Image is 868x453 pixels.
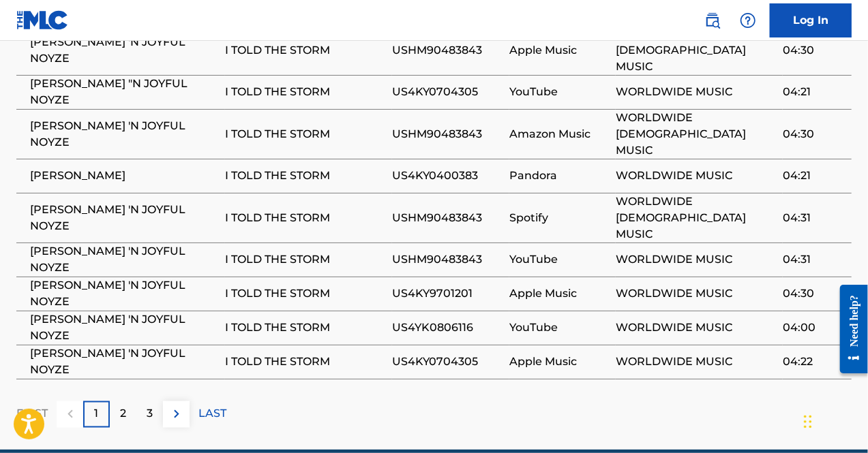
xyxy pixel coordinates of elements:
[699,7,726,34] a: Public Search
[392,251,503,268] span: USHM90483843
[509,251,609,268] span: YouTube
[30,168,218,184] span: [PERSON_NAME]
[509,285,609,302] span: Apple Music
[16,10,69,30] img: MLC Logo
[30,118,218,151] span: [PERSON_NAME] 'N JOYFUL NOYZE
[225,251,385,268] span: I TOLD THE STORM
[783,126,845,142] span: 04:30
[616,285,776,302] span: WORLDWIDE MUSIC
[509,126,609,142] span: Amazon Music
[616,251,776,268] span: WORLDWIDE MUSIC
[509,84,609,100] span: YouTube
[225,319,385,336] span: I TOLD THE STORM
[616,319,776,336] span: WORLDWIDE MUSIC
[392,42,503,59] span: USHM90483843
[704,12,721,29] img: search
[392,84,503,100] span: US4KY0704305
[740,12,756,29] img: help
[616,26,776,75] span: WORLDWIDE [DEMOGRAPHIC_DATA] MUSIC
[30,277,218,310] span: [PERSON_NAME] 'N JOYFUL NOYZE
[783,251,845,268] span: 04:31
[225,210,385,226] span: I TOLD THE STORM
[830,275,868,384] iframe: Resource Center
[616,354,776,370] span: WORLDWIDE MUSIC
[225,126,385,142] span: I TOLD THE STORM
[783,210,845,226] span: 04:31
[509,42,609,59] span: Apple Music
[30,76,218,108] span: [PERSON_NAME] "N JOYFUL NOYZE
[509,319,609,336] span: YouTube
[225,354,385,370] span: I TOLD THE STORM
[616,84,776,100] span: WORLDWIDE MUSIC
[392,210,503,226] span: USHM90483843
[392,285,503,302] span: US4KY9701201
[509,354,609,370] span: Apple Music
[800,388,868,453] iframe: Chat Widget
[734,7,762,34] div: Help
[30,34,218,67] span: [PERSON_NAME] 'N JOYFUL NOYZE
[95,406,99,422] p: 1
[804,401,812,442] div: Drag
[168,406,185,422] img: right
[509,210,609,226] span: Spotify
[392,354,503,370] span: US4KY0704305
[16,406,48,422] p: FIRST
[783,168,845,184] span: 04:21
[616,193,776,243] span: WORLDWIDE [DEMOGRAPHIC_DATA] MUSIC
[783,319,845,336] span: 04:00
[225,42,385,59] span: I TOLD THE STORM
[147,406,153,422] p: 3
[783,354,845,370] span: 04:22
[616,168,776,184] span: WORLDWIDE MUSIC
[392,319,503,336] span: US4YK0806116
[225,84,385,100] span: I TOLD THE STORM
[509,168,609,184] span: Pandora
[225,168,385,184] span: I TOLD THE STORM
[616,110,776,159] span: WORLDWIDE [DEMOGRAPHIC_DATA] MUSIC
[30,243,218,276] span: [PERSON_NAME] 'N JOYFUL NOYZE
[120,406,126,422] p: 2
[30,202,218,234] span: [PERSON_NAME] 'N JOYFUL NOYZE
[30,311,218,344] span: [PERSON_NAME] 'N JOYFUL NOYZE
[770,3,852,37] a: Log In
[783,285,845,302] span: 04:30
[198,406,226,422] p: LAST
[783,84,845,100] span: 04:21
[225,285,385,302] span: I TOLD THE STORM
[392,126,503,142] span: USHM90483843
[30,345,218,378] span: [PERSON_NAME] 'N JOYFUL NOYZE
[392,168,503,184] span: US4KY0400383
[783,42,845,59] span: 04:30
